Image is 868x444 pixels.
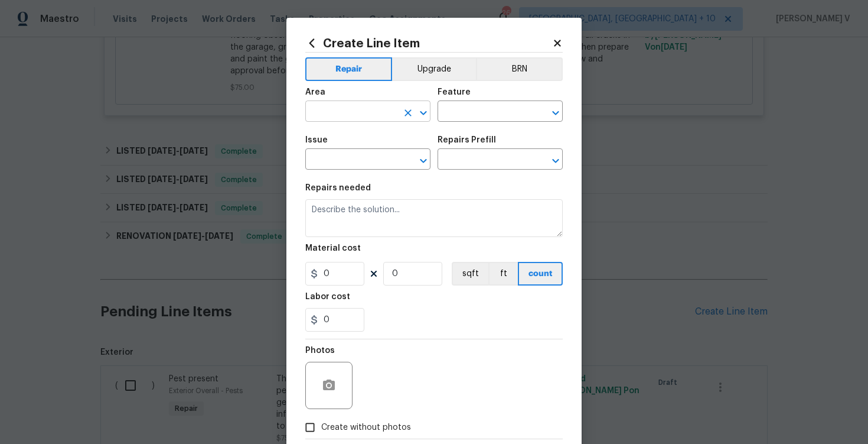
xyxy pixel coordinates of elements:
button: sqft [452,262,488,286]
button: Open [415,105,432,121]
h5: Labor cost [305,293,350,301]
button: Open [547,153,564,169]
h5: Material cost [305,244,361,252]
button: Open [547,105,564,121]
h5: Feature [438,88,471,96]
h5: Area [305,88,325,96]
span: Create without photos [321,422,411,434]
button: Open [415,153,432,169]
h5: Repairs needed [305,184,371,192]
h5: Repairs Prefill [438,136,496,144]
button: ft [488,262,518,286]
button: Clear [400,105,416,121]
button: Upgrade [392,57,477,81]
h2: Create Line Item [305,37,552,50]
button: BRN [476,57,563,81]
h5: Photos [305,346,335,355]
h5: Issue [305,136,328,144]
button: Repair [305,57,392,81]
button: count [518,262,563,286]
